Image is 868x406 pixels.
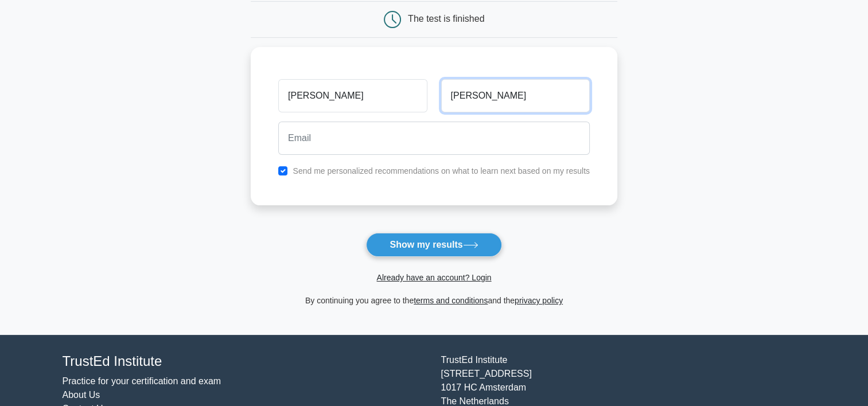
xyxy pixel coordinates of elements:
[278,122,590,155] input: Email
[515,296,563,305] a: privacy policy
[293,166,590,175] label: Send me personalized recommendations on what to learn next based on my results
[278,79,427,112] input: First name
[441,79,590,112] input: Last name
[63,353,427,370] h4: TrustEd Institute
[376,273,491,282] a: Already have an account? Login
[63,376,221,386] a: Practice for your certification and exam
[366,233,501,257] button: Show my results
[414,296,488,305] a: terms and conditions
[63,390,100,400] a: About Us
[244,294,624,307] div: By continuing you agree to the and the
[408,14,484,24] div: The test is finished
